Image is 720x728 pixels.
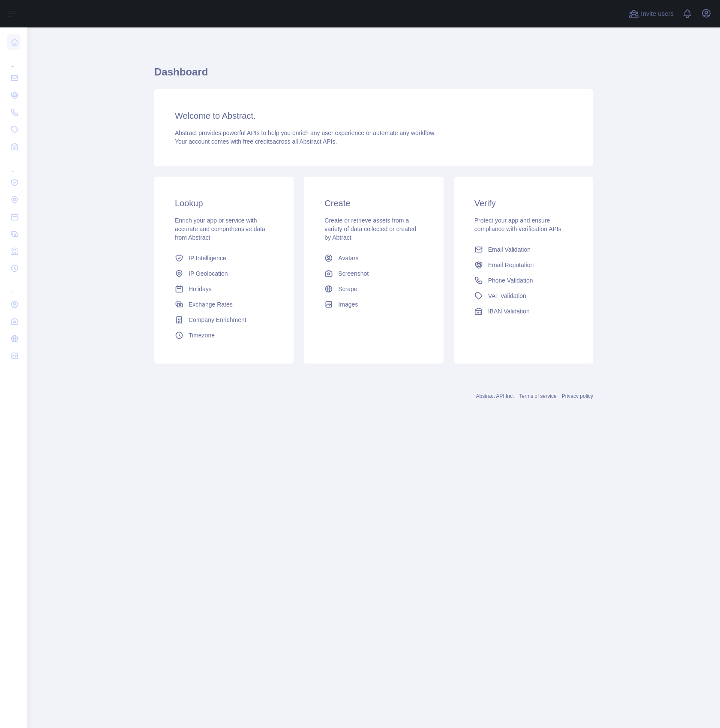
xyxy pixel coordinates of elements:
span: Abstract provides powerful APIs to help you enrich any user experience or automate any workflow. [175,129,436,136]
a: IP Geolocation [171,266,276,281]
span: Avatars [338,254,358,262]
h1: Dashboard [154,65,593,86]
span: Images [338,300,358,309]
span: IP Intelligence [189,254,226,262]
a: Holidays [171,281,276,297]
h3: Create [324,197,423,209]
a: VAT Validation [471,288,576,304]
span: Invite users [641,9,674,19]
a: Scrape [321,281,426,297]
a: Email Reputation [471,257,576,273]
h3: Welcome to Abstract. [175,110,573,122]
span: VAT Validation [488,292,526,300]
a: Company Enrichment [171,312,276,328]
span: Screenshot [338,269,369,278]
a: Phone Validation [471,273,576,288]
button: Invite users [627,7,675,21]
span: IBAN Validation [488,307,530,316]
a: IBAN Validation [471,304,576,319]
span: Your account comes with across all Abstract APIs. [175,138,337,145]
span: Create or retrieve assets from a variety of data collected or created by Abtract [324,217,416,241]
span: Exchange Rates [189,300,233,309]
a: Email Validation [471,242,576,257]
a: Screenshot [321,266,426,281]
h3: Verify [474,197,573,209]
span: Phone Validation [488,276,533,285]
span: free credits [243,138,273,145]
span: Scrape [338,285,357,293]
h3: Lookup [175,197,273,209]
a: IP Intelligence [171,250,276,266]
span: Email Reputation [488,261,534,269]
span: Protect your app and ensure compliance with verification APIs [474,217,561,232]
div: ... [7,156,21,173]
a: Avatars [321,250,426,266]
a: Privacy policy [562,393,593,399]
a: Timezone [171,328,276,343]
span: IP Geolocation [189,269,228,278]
a: Abstract API Inc. [476,393,514,399]
span: Timezone [189,331,215,340]
span: Company Enrichment [189,316,246,324]
span: Enrich your app or service with accurate and comprehensive data from Abstract [175,217,265,241]
a: Images [321,297,426,312]
div: ... [7,278,21,295]
a: Terms of service [519,393,556,399]
div: ... [7,51,21,69]
a: Exchange Rates [171,297,276,312]
span: Holidays [189,285,212,293]
span: Email Validation [488,245,531,254]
